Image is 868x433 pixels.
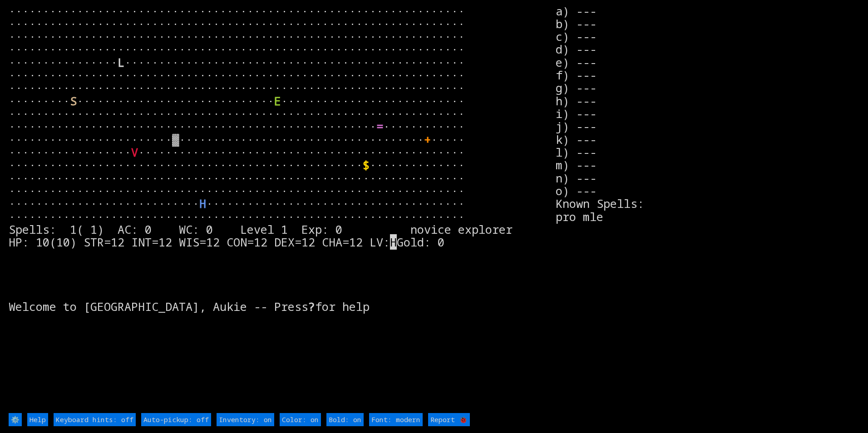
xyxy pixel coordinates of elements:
[118,54,124,70] font: L
[131,144,138,160] font: V
[376,118,383,134] font: =
[363,157,370,172] font: $
[199,196,206,211] font: H
[308,299,315,314] b: ?
[9,5,556,412] larn: ··································································· ·····························...
[428,413,470,426] input: Report 🐞
[274,93,281,108] font: E
[556,5,859,412] stats: a) --- b) --- c) --- d) --- e) --- f) --- g) --- h) --- i) --- j) --- k) --- l) --- m) --- n) ---...
[369,413,423,426] input: Font: modern
[217,413,274,426] input: Inventory: on
[424,132,431,147] font: +
[326,413,364,426] input: Bold: on
[70,93,77,108] font: S
[9,413,22,426] input: ⚙️
[141,413,211,426] input: Auto-pickup: off
[280,413,321,426] input: Color: on
[27,413,48,426] input: Help
[390,234,397,250] mark: H
[54,413,136,426] input: Keyboard hints: off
